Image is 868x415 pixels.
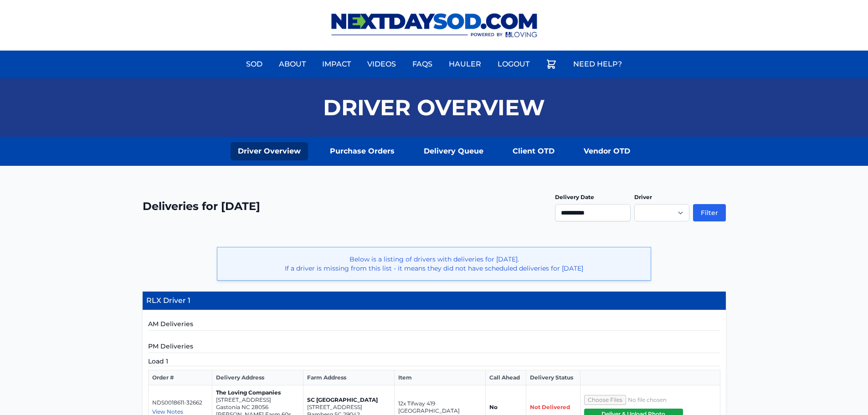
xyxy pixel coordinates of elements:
[526,370,580,385] th: Delivery Status
[568,53,627,75] a: Need Help?
[307,404,390,411] p: [STREET_ADDRESS]
[362,53,401,75] a: Videos
[323,142,402,160] a: Purchase Orders
[148,342,720,353] h5: PM Deliveries
[394,370,485,385] th: Item
[152,408,183,415] span: View Notes
[241,53,268,75] a: Sod
[555,194,594,200] label: Delivery Date
[530,404,570,410] span: Not Delivered
[489,404,498,410] strong: No
[148,370,212,385] th: Order #
[576,142,637,160] a: Vendor OTD
[317,53,356,75] a: Impact
[307,396,390,404] p: SC [GEOGRAPHIC_DATA]
[231,142,308,160] a: Driver Overview
[273,53,311,75] a: About
[216,396,299,404] p: [STREET_ADDRESS]
[416,142,491,160] a: Delivery Queue
[492,53,535,75] a: Logout
[443,53,487,75] a: Hauler
[143,199,260,214] h2: Deliveries for [DATE]
[634,194,652,200] label: Driver
[216,404,299,411] p: Gastonia NC 28056
[225,255,643,273] p: Below is a listing of drivers with deliveries for [DATE]. If a driver is missing from this list -...
[152,399,208,406] p: NDS0018611-32662
[407,53,438,75] a: FAQs
[212,370,303,385] th: Delivery Address
[303,370,394,385] th: Farm Address
[148,319,720,331] h5: AM Deliveries
[485,370,526,385] th: Call Ahead
[693,204,726,221] button: Filter
[216,389,299,396] p: The Loving Companies
[323,97,545,118] h1: Driver Overview
[505,142,562,160] a: Client OTD
[143,292,726,310] h4: RLX Driver 1
[148,357,720,366] h5: Load 1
